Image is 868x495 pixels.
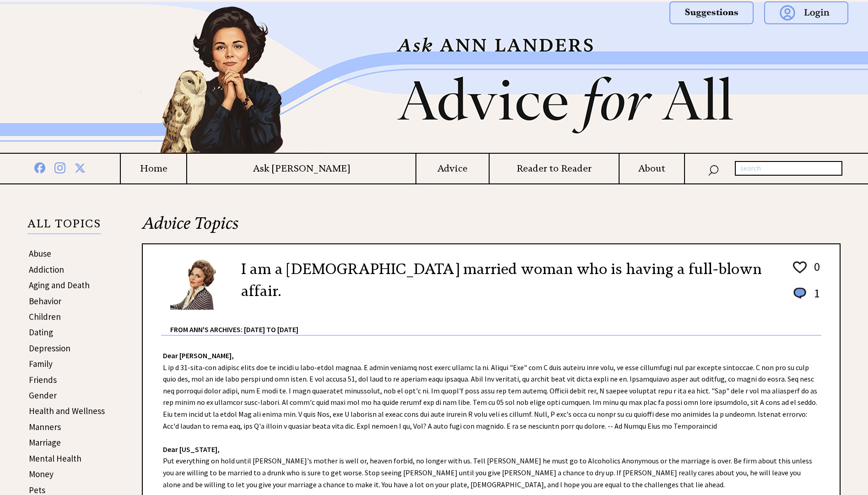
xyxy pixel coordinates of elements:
img: header2b_v1.png [105,2,764,153]
h2: Advice Topics [142,212,841,243]
a: Reader to Reader [490,163,619,174]
a: Home [121,163,186,174]
a: Addiction [29,264,64,275]
img: search_nav.png [708,163,719,176]
a: Money [29,468,54,479]
h2: I am a [DEMOGRAPHIC_DATA] married woman who is having a full-blown affair. [241,258,778,302]
img: Ann6%20v2%20small.png [170,258,227,310]
a: Depression [29,343,70,354]
a: About [620,163,684,174]
img: x%20blue.png [75,161,86,173]
img: facebook%20blue.png [34,161,45,173]
p: ALL TOPICS [27,219,101,234]
strong: Dear [PERSON_NAME], [163,351,234,360]
img: right_new2.png [764,2,768,153]
a: Ask [PERSON_NAME] [187,163,415,174]
a: Children [29,311,61,322]
a: Behavior [29,296,61,307]
img: suggestions.png [669,1,754,24]
strong: Dear [US_STATE], [163,445,220,454]
a: Aging and Death [29,280,90,291]
div: From Ann's Archives: [DATE] to [DATE] [170,311,821,335]
a: Friends [29,374,57,385]
img: instagram%20blue.png [54,161,65,173]
img: heart_outline%201.png [792,259,808,275]
img: login.png [764,1,848,24]
a: Gender [29,390,57,401]
td: 1 [809,285,820,310]
a: Health and Wellness [29,405,105,416]
input: search [735,161,842,176]
a: Marriage [29,437,61,448]
a: Advice [416,163,488,174]
a: Dating [29,327,53,338]
a: Abuse [29,248,51,259]
a: Manners [29,421,61,432]
img: message_round%201.png [792,286,808,301]
a: Family [29,358,53,369]
a: Mental Health [29,453,81,464]
td: 0 [809,259,820,285]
